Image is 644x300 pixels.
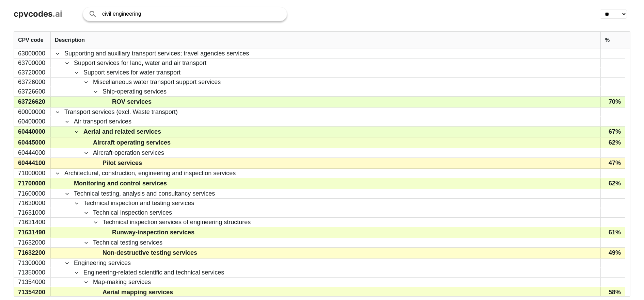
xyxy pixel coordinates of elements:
div: 49% [600,248,625,258]
div: 62% [600,178,625,189]
div: 60444000 [14,148,51,157]
div: 63726620 [14,97,51,107]
div: 61% [600,227,625,238]
span: Non-destructive testing services [103,248,197,258]
input: Search products or services... [102,7,280,21]
span: Aircraft operating services [93,138,171,148]
div: 62% [600,137,625,148]
span: Technical inspection and testing services [83,199,194,207]
div: 71631400 [14,218,51,227]
span: Supporting and auxiliary transport services; travel agencies services [64,49,249,58]
div: 60444100 [14,158,51,168]
div: 63726000 [14,78,51,87]
div: 71632200 [14,248,51,258]
span: Engineering-related scientific and technical services [83,268,224,277]
div: 60400000 [14,117,51,126]
div: 60000000 [14,107,51,117]
span: Air transport services [74,117,131,126]
span: Miscellaneous water transport support services [93,78,221,86]
div: 71354200 [14,287,51,298]
span: Technical testing services [93,238,162,247]
span: Support services for land, water and air transport [74,59,206,67]
span: Description [55,37,85,43]
div: 47% [600,158,625,168]
div: 71631000 [14,208,51,217]
span: Pilot services [103,158,142,168]
span: Aerial and related services [83,127,161,137]
span: Technical testing, analysis and consultancy services [74,189,215,198]
span: Technical inspection services [93,209,172,217]
span: Engineering services [74,259,131,267]
span: Runway-inspection services [112,228,194,237]
div: 60445000 [14,137,51,148]
span: Technical inspection services of engineering structures [103,218,251,227]
div: 71350000 [14,268,51,277]
div: 71600000 [14,189,51,198]
div: 71700000 [14,178,51,189]
span: Ship-operating services [103,87,167,96]
span: Map-making services [93,278,151,286]
span: cpvcodes [14,9,52,19]
div: 58% [600,287,625,298]
div: 63726600 [14,87,51,96]
span: % [605,37,610,43]
div: 63700000 [14,59,51,68]
div: 71000000 [14,169,51,178]
div: 71630000 [14,199,51,208]
div: 67% [600,127,625,137]
a: cpvcodes.ai [14,9,62,19]
div: 71354000 [14,278,51,287]
span: Transport services (excl. Waste transport) [64,108,178,116]
span: Aerial mapping services [103,287,173,297]
span: Monitoring and control services [74,179,167,188]
div: 71632000 [14,238,51,247]
span: .ai [52,9,62,19]
div: 70% [600,97,625,107]
span: ROV services [112,97,152,107]
div: 71300000 [14,259,51,268]
div: 63720000 [14,68,51,77]
div: 63000000 [14,49,51,58]
div: 71631490 [14,227,51,238]
span: Architectural, construction, engineering and inspection services [64,169,236,178]
span: Support services for water transport [83,68,180,77]
span: CPV code [18,37,44,43]
div: 60440000 [14,127,51,137]
span: Aircraft-operation services [93,149,164,157]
